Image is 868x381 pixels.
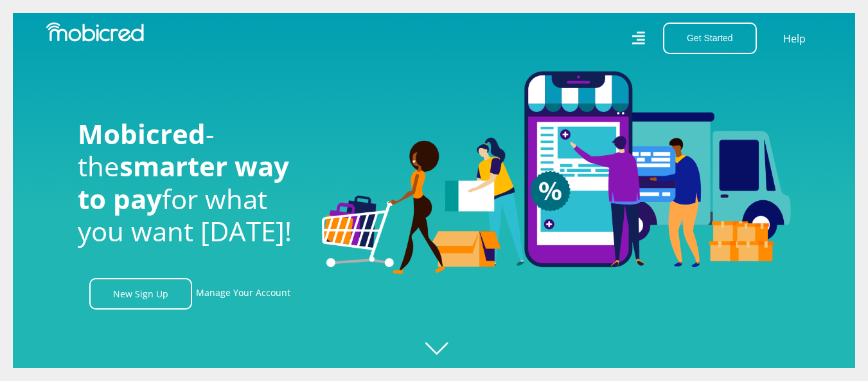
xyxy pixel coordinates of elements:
[783,30,806,47] a: Help
[89,278,192,310] a: New Sign Up
[78,118,303,248] h1: - the for what you want [DATE]!
[78,147,289,216] span: smarter way to pay
[322,71,791,275] img: Welcome to Mobicred
[46,23,144,42] img: Mobicred
[78,115,206,152] span: Mobicred
[196,278,290,310] a: Manage Your Account
[663,23,757,54] button: Get Started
